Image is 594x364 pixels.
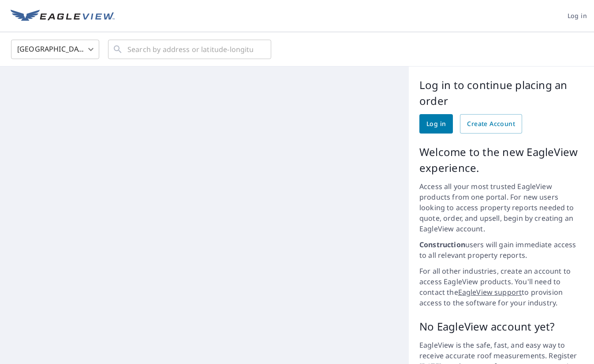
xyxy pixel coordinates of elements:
p: Welcome to the new EagleView experience. [419,144,583,176]
div: [GEOGRAPHIC_DATA] [11,37,99,62]
p: Log in to continue placing an order [419,77,583,109]
p: No EagleView account yet? [419,319,583,334]
p: For all other industries, create an account to access EagleView products. You'll need to contact ... [419,266,583,308]
span: Log in [426,119,446,130]
img: EV Logo [11,10,115,23]
span: Log in [568,11,587,22]
input: Search by address or latitude-longitude [127,37,253,62]
p: users will gain immediate access to all relevant property reports. [419,239,583,260]
a: Create Account [460,114,522,134]
strong: Construction [419,240,465,249]
p: Access all your most trusted EagleView products from one portal. For new users looking to access ... [419,181,583,234]
a: EagleView support [458,287,522,297]
a: Log in [419,114,453,134]
span: Create Account [467,119,515,130]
